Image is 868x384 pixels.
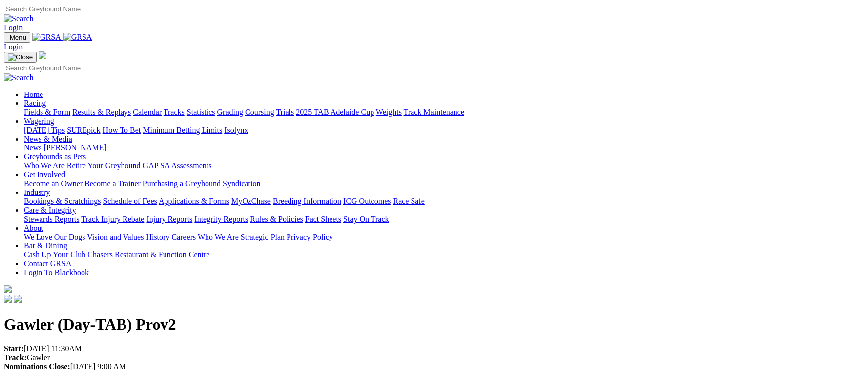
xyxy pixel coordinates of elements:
[164,108,185,116] a: Tracks
[24,126,864,135] div: Wagering
[24,233,864,241] div: About
[24,250,85,259] a: Cash Up Your Club
[194,215,248,223] a: Integrity Reports
[198,233,239,241] a: Who We Are
[24,161,65,170] a: Who We Are
[143,161,212,170] a: GAP SA Assessments
[63,33,92,42] img: GRSA
[24,206,76,214] a: Care & Integrity
[24,224,43,232] a: About
[24,179,83,188] a: Become an Owner
[24,215,79,223] a: Stewards Reports
[4,295,12,303] img: facebook.svg
[4,52,37,63] button: Toggle navigation
[43,144,106,152] a: [PERSON_NAME]
[72,108,131,116] a: Results & Replays
[81,215,144,223] a: Track Injury Rebate
[24,90,43,98] a: Home
[24,233,85,241] a: We Love Our Dogs
[376,108,402,116] a: Weights
[24,152,86,161] a: Greyhounds as Pets
[146,215,192,223] a: Injury Reports
[276,108,294,116] a: Trials
[4,4,91,14] input: Search
[8,53,33,61] img: Close
[24,268,89,277] a: Login To Blackbook
[159,197,229,205] a: Applications & Forms
[103,197,157,205] a: Schedule of Fees
[287,233,333,241] a: Privacy Policy
[24,241,67,250] a: Bar & Dining
[24,144,41,152] a: News
[24,250,864,259] div: Bar & Dining
[133,108,162,116] a: Calendar
[4,362,70,371] strong: Nominations Close:
[24,188,50,196] a: Industry
[343,215,389,223] a: Stay On Track
[14,295,22,303] img: twitter.svg
[39,51,46,59] img: logo-grsa-white.png
[171,233,196,241] a: Careers
[4,315,864,334] h1: Gawler (Day-TAB) Prov2
[87,250,209,259] a: Chasers Restaurant & Function Centre
[24,161,864,170] div: Greyhounds as Pets
[404,108,464,116] a: Track Maintenance
[87,233,144,241] a: Vision and Values
[187,108,215,116] a: Statistics
[4,23,23,32] a: Login
[146,233,169,241] a: History
[224,126,248,134] a: Isolynx
[223,179,260,188] a: Syndication
[103,126,141,134] a: How To Bet
[24,135,72,143] a: News & Media
[305,215,341,223] a: Fact Sheets
[4,344,864,371] p: [DATE] 11:30AM Gawler [DATE] 9:00 AM
[296,108,374,116] a: 2025 TAB Adelaide Cup
[24,197,864,206] div: Industry
[32,33,61,42] img: GRSA
[24,117,54,125] a: Wagering
[250,215,303,223] a: Rules & Policies
[4,344,24,353] strong: Start:
[4,353,27,362] strong: Track:
[4,63,91,73] input: Search
[231,197,271,205] a: MyOzChase
[4,285,12,293] img: logo-grsa-white.png
[143,179,221,188] a: Purchasing a Greyhound
[24,108,864,117] div: Racing
[217,108,243,116] a: Grading
[245,108,274,116] a: Coursing
[4,32,30,43] button: Toggle navigation
[24,108,70,116] a: Fields & Form
[67,161,141,170] a: Retire Your Greyhound
[67,126,100,134] a: SUREpick
[24,126,65,134] a: [DATE] Tips
[24,144,864,152] div: News & Media
[24,197,101,205] a: Bookings & Scratchings
[4,73,34,82] img: Search
[24,170,65,179] a: Get Involved
[241,233,285,241] a: Strategic Plan
[10,34,26,41] span: Menu
[84,179,141,188] a: Become a Trainer
[4,43,23,51] a: Login
[24,179,864,188] div: Get Involved
[24,215,864,224] div: Care & Integrity
[143,126,222,134] a: Minimum Betting Limits
[273,197,341,205] a: Breeding Information
[24,99,46,107] a: Racing
[24,259,71,268] a: Contact GRSA
[4,14,34,23] img: Search
[343,197,391,205] a: ICG Outcomes
[393,197,424,205] a: Race Safe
